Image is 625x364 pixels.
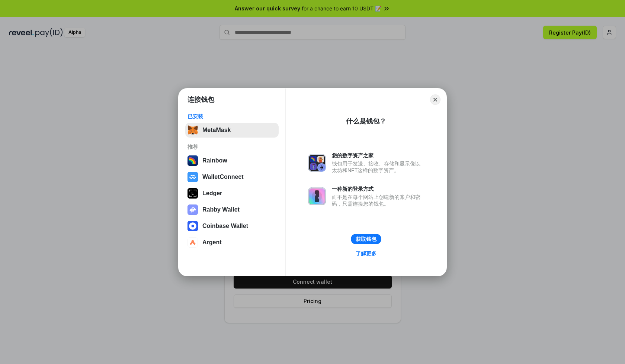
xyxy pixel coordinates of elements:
[332,152,424,159] div: 您的数字资产之家
[187,221,198,231] img: svg+xml,%3Csvg%20width%3D%2228%22%20height%3D%2228%22%20viewBox%3D%220%200%2028%2028%22%20fill%3D...
[187,144,276,150] div: 推荐
[332,186,424,192] div: 一种新的登录方式
[202,206,240,213] div: Rabby Wallet
[202,174,244,180] div: WalletConnect
[185,235,279,250] button: Argent
[187,172,198,182] img: svg+xml,%3Csvg%20width%3D%2228%22%20height%3D%2228%22%20viewBox%3D%220%200%2028%2028%22%20fill%3D...
[351,234,381,244] button: 获取钱包
[187,237,198,248] img: svg+xml,%3Csvg%20width%3D%2228%22%20height%3D%2228%22%20viewBox%3D%220%200%2028%2028%22%20fill%3D...
[202,127,231,133] div: MetaMask
[187,204,198,215] img: svg+xml,%3Csvg%20xmlns%3D%22http%3A%2F%2Fwww.w3.org%2F2000%2Fsvg%22%20fill%3D%22none%22%20viewBox...
[185,219,279,233] button: Coinbase Wallet
[185,186,279,201] button: Ledger
[187,155,198,166] img: svg+xml,%3Csvg%20width%3D%22120%22%20height%3D%22120%22%20viewBox%3D%220%200%20120%20120%22%20fil...
[356,250,376,257] div: 了解更多
[187,188,198,199] img: svg+xml,%3Csvg%20xmlns%3D%22http%3A%2F%2Fwww.w3.org%2F2000%2Fsvg%22%20width%3D%2228%22%20height%3...
[346,117,386,126] div: 什么是钱包？
[185,123,279,138] button: MetaMask
[430,94,440,105] button: Close
[187,113,276,120] div: 已安装
[187,95,214,104] h1: 连接钱包
[202,190,222,197] div: Ledger
[185,170,279,184] button: WalletConnect
[185,153,279,168] button: Rainbow
[332,160,424,174] div: 钱包用于发送、接收、存储和显示像以太坊和NFT这样的数字资产。
[202,157,227,164] div: Rainbow
[308,187,326,205] img: svg+xml,%3Csvg%20xmlns%3D%22http%3A%2F%2Fwww.w3.org%2F2000%2Fsvg%22%20fill%3D%22none%22%20viewBox...
[187,125,198,135] img: svg+xml,%3Csvg%20fill%3D%22none%22%20height%3D%2233%22%20viewBox%3D%220%200%2035%2033%22%20width%...
[351,249,381,258] a: 了解更多
[202,239,222,246] div: Argent
[356,236,376,242] div: 获取钱包
[185,202,279,217] button: Rabby Wallet
[332,194,424,207] div: 而不是在每个网站上创建新的账户和密码，只需连接您的钱包。
[202,223,248,229] div: Coinbase Wallet
[308,154,326,172] img: svg+xml,%3Csvg%20xmlns%3D%22http%3A%2F%2Fwww.w3.org%2F2000%2Fsvg%22%20fill%3D%22none%22%20viewBox...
